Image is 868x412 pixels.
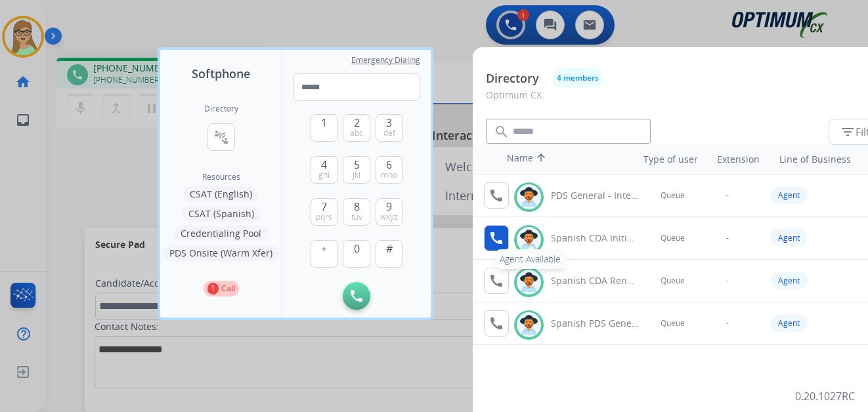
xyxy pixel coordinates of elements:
span: 8 [354,199,360,215]
th: Name [500,145,618,174]
div: Agent [770,229,808,247]
button: CSAT (English) [183,186,259,202]
button: 1Call [204,281,239,297]
p: 0.20.1027RC [795,388,855,404]
mat-icon: call [488,230,504,246]
div: Spanish PDS General - Internal [551,317,639,330]
mat-icon: filter_list [840,124,856,140]
button: 2abc [343,114,370,142]
span: 1 [321,115,327,131]
span: 5 [354,157,360,173]
mat-icon: call [488,188,504,203]
span: wxyz [380,212,398,222]
span: + [321,241,327,257]
button: 4 members [552,68,603,88]
button: 3def [376,114,403,142]
span: Queue [661,233,685,243]
span: 0 [354,241,360,257]
span: Queue [661,190,685,201]
button: + [311,240,338,268]
span: - [726,318,729,329]
th: Extension [710,146,766,173]
button: 4ghi [311,156,338,184]
th: Type of user [625,146,705,173]
span: abc [350,128,363,138]
span: 2 [354,115,360,131]
img: avatar [519,272,538,293]
button: # [376,240,403,268]
span: Queue [661,318,685,329]
img: avatar [519,187,538,207]
h2: Directory [204,104,238,114]
span: jkl [353,170,360,180]
mat-icon: call [488,273,504,289]
p: Directory [486,70,539,87]
span: ghi [318,170,330,180]
span: pqrs [316,212,332,222]
mat-icon: arrow_upward [533,152,549,167]
div: PDS General - Internal [551,189,639,202]
div: Agent [770,186,808,204]
button: 1 [311,114,338,142]
mat-icon: connect_without_contact [213,129,229,145]
span: - [726,190,729,201]
img: call-button [351,290,362,302]
button: 9wxyz [376,198,403,226]
span: tuv [351,212,362,222]
img: avatar [519,230,538,250]
div: Agent Available. [496,249,566,269]
span: Emergency Dialing [351,55,420,66]
button: Credentialing Pool [174,226,268,241]
span: def [383,128,395,138]
span: 6 [386,157,392,173]
span: Softphone [192,64,250,83]
button: CSAT (Spanish) [182,206,261,222]
mat-icon: search [494,124,510,140]
p: 1 [207,283,219,295]
button: 5jkl [343,156,370,184]
img: avatar [519,315,538,335]
button: 8tuv [343,198,370,226]
span: 4 [321,157,327,173]
button: Agent Available. [484,225,509,251]
div: Spanish CDA Initial General - Internal [551,232,639,245]
button: 7pqrs [311,198,338,226]
span: 3 [386,115,392,131]
mat-icon: call [488,316,504,331]
button: PDS Onsite (Warm Xfer) [163,245,279,261]
div: Spanish CDA Renewal General - Internal [551,274,639,287]
span: mno [381,170,397,180]
span: # [386,241,393,257]
span: 9 [386,199,392,215]
div: Agent [770,314,808,332]
span: 7 [321,199,327,215]
span: Resources [202,172,240,182]
button: 0 [343,240,370,268]
button: 6mno [376,156,403,184]
p: Call [221,283,235,295]
span: - [726,276,729,286]
span: Queue [661,276,685,286]
div: Agent [770,272,808,289]
span: - [726,233,729,243]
